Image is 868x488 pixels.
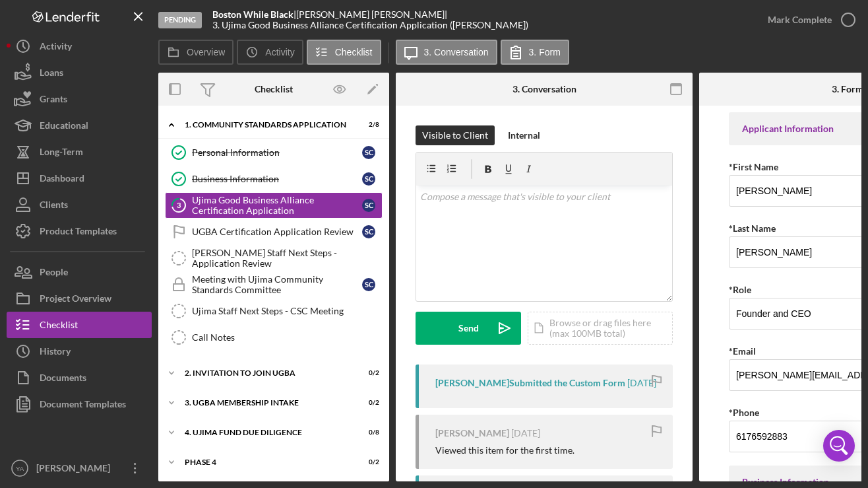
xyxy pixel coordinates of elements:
div: [PERSON_NAME] Submitted the Custom Form [435,378,625,388]
div: Clients [40,192,68,221]
button: Checklist [7,312,152,338]
button: Grants [7,86,152,112]
div: Checklist [40,312,78,341]
tspan: 3 [177,201,181,209]
label: 3. Conversation [424,47,489,57]
a: [PERSON_NAME] Staff Next Steps - Application Review [165,245,383,271]
div: Loans [40,59,63,89]
time: 2025-08-10 16:41 [511,428,540,438]
button: Activity [7,33,152,59]
button: People [7,259,152,285]
label: *Role [729,284,751,295]
div: 2. Invitation to Join UGBA [185,369,346,377]
div: Visible to Client [422,125,488,145]
div: Call Notes [192,332,382,343]
div: Send [458,312,479,345]
a: Business InformationSC [165,166,383,192]
div: Ujima Staff Next Steps - CSC Meeting [192,306,382,316]
div: Product Templates [40,218,117,248]
button: Documents [7,365,152,391]
div: [PERSON_NAME] [33,455,119,485]
div: Viewed this item for the first time. [435,445,574,456]
div: 2 / 8 [356,121,379,129]
div: Pending [158,12,202,28]
button: Dashboard [7,165,152,192]
button: Product Templates [7,218,152,244]
div: 3. Ujima Good Business Alliance Certification Application ([PERSON_NAME]) [212,20,528,30]
a: Ujima Staff Next Steps - CSC Meeting [165,298,383,324]
div: [PERSON_NAME] [PERSON_NAME] | [296,9,447,20]
div: Document Templates [40,391,126,421]
div: Meeting with Ujima Community Standards Committee [192,274,362,295]
div: 0 / 2 [356,399,379,407]
button: Activity [237,40,303,65]
div: UGBA Certification Application Review [192,227,362,237]
div: 0 / 8 [356,429,379,436]
div: Business Information [192,174,362,184]
div: Dashboard [40,165,84,195]
a: UGBA Certification Application ReviewSC [165,219,383,245]
button: Long-Term [7,139,152,165]
button: 3. Conversation [396,40,497,65]
div: Project Overview [40,285,111,315]
button: Clients [7,192,152,218]
div: [PERSON_NAME] Staff Next Steps - Application Review [192,248,382,269]
label: 3. Form [529,47,561,57]
div: 0 / 2 [356,369,379,377]
div: S C [362,278,375,291]
label: Checklist [335,47,373,57]
label: Overview [187,47,225,57]
button: Project Overview [7,285,152,312]
div: Activity [40,33,72,63]
div: Educational [40,112,88,142]
text: YA [16,465,24,472]
button: Mark Complete [755,7,861,33]
button: Document Templates [7,391,152,417]
div: Grants [40,86,67,116]
time: 2025-08-11 02:50 [627,378,656,388]
button: Overview [158,40,233,65]
div: S C [362,172,375,186]
button: 3. Form [501,40,569,65]
a: Meeting with Ujima Community Standards CommitteeSC [165,271,383,298]
label: Activity [265,47,294,57]
div: 3. Conversation [512,84,576,94]
label: *Phone [729,407,759,418]
div: Mark Complete [768,7,832,33]
div: 0 / 2 [356,458,379,466]
button: Send [416,312,521,345]
label: *Email [729,345,756,357]
button: Internal [501,125,547,145]
b: Boston While Black [212,9,294,20]
div: S C [362,225,375,238]
button: Visible to Client [416,125,495,145]
div: [PERSON_NAME] [435,428,509,438]
div: Documents [40,365,86,394]
div: S C [362,146,375,159]
button: YA[PERSON_NAME] [7,455,152,481]
div: 3. Form [832,84,863,94]
div: Long-Term [40,139,83,168]
div: Open Intercom Messenger [823,430,855,462]
div: Personal Information [192,147,362,158]
div: People [40,259,68,289]
div: History [40,338,71,368]
button: Loans [7,59,152,86]
button: History [7,338,152,365]
div: | [212,9,296,20]
a: Educational [7,112,152,139]
label: *Last Name [729,223,776,234]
